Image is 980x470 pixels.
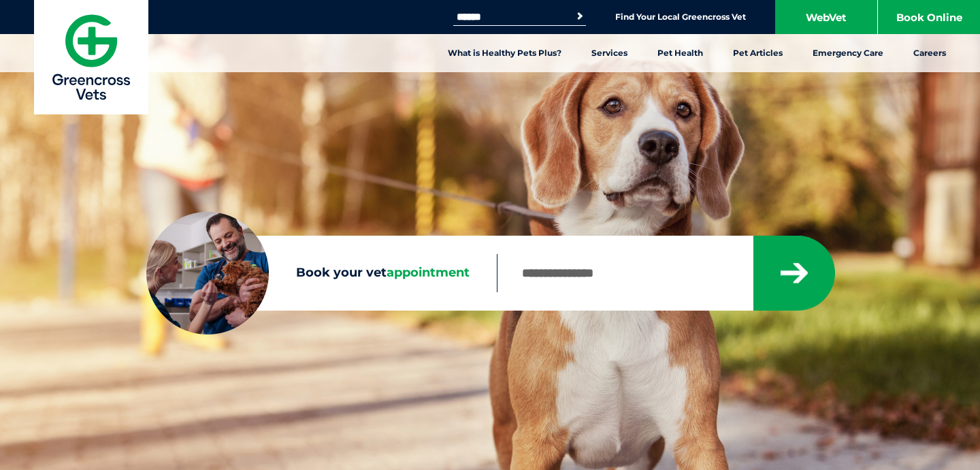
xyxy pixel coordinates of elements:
a: Careers [898,34,961,72]
a: Pet Articles [718,34,798,72]
a: Services [576,34,642,72]
a: Pet Health [642,34,718,72]
label: Book your vet [146,263,497,283]
span: appointment [387,265,470,280]
button: Search [573,10,587,23]
a: What is Healthy Pets Plus? [433,34,576,72]
a: Emergency Care [798,34,898,72]
a: Find Your Local Greencross Vet [615,12,746,22]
